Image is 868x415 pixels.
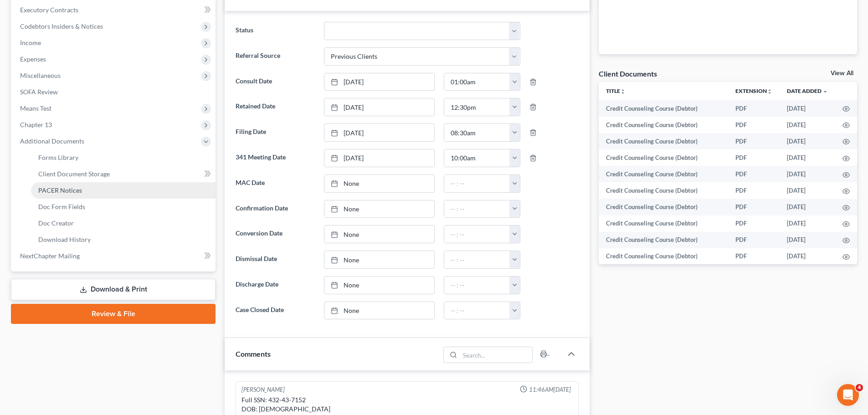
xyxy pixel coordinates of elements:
[38,186,82,194] span: PACER Notices
[728,199,780,215] td: PDF
[599,166,728,182] td: Credit Counseling Course (Debtor)
[599,215,728,232] td: Credit Counseling Course (Debtor)
[324,200,434,218] a: None
[444,251,510,268] input: -- : --
[606,87,626,94] a: Titleunfold_more
[728,166,780,182] td: PDF
[324,98,434,116] a: [DATE]
[231,225,319,243] label: Conversion Date
[13,248,216,264] a: NextChapter Mailing
[780,100,835,117] td: [DATE]
[599,149,728,166] td: Credit Counseling Course (Debtor)
[231,200,319,218] label: Confirmation Date
[599,117,728,133] td: Credit Counseling Course (Debtor)
[780,117,835,133] td: [DATE]
[231,73,319,91] label: Consult Date
[444,225,510,243] input: -- : --
[728,215,780,232] td: PDF
[620,89,626,94] i: unfold_more
[324,277,434,294] a: None
[529,385,571,394] span: 11:46AM[DATE]
[460,347,533,363] input: Search...
[444,302,510,319] input: -- : --
[728,248,780,265] td: PDF
[787,87,828,94] a: Date Added expand_more
[728,149,780,166] td: PDF
[231,98,319,116] label: Retained Date
[780,199,835,215] td: [DATE]
[231,149,319,167] label: 341 Meeting Date
[599,182,728,199] td: Credit Counseling Course (Debtor)
[31,182,216,199] a: PACER Notices
[728,117,780,133] td: PDF
[231,276,319,294] label: Discharge Date
[231,22,319,40] label: Status
[444,73,510,91] input: -- : --
[20,137,84,145] span: Additional Documents
[444,124,510,141] input: -- : --
[31,166,216,182] a: Client Document Storage
[324,124,434,141] a: [DATE]
[20,39,41,46] span: Income
[38,203,85,210] span: Doc Form Fields
[856,384,863,391] span: 4
[20,72,61,79] span: Miscellaneous
[20,104,51,112] span: Means Test
[13,84,216,100] a: SOFA Review
[444,277,510,294] input: -- : --
[20,121,52,128] span: Chapter 13
[324,73,434,91] a: [DATE]
[444,98,510,116] input: -- : --
[780,166,835,182] td: [DATE]
[324,251,434,268] a: None
[38,236,91,243] span: Download History
[20,22,103,30] span: Codebtors Insiders & Notices
[31,199,216,215] a: Doc Form Fields
[13,2,216,18] a: Executory Contracts
[236,349,271,358] span: Comments
[231,47,319,66] label: Referral Source
[831,70,853,77] a: View All
[231,174,319,193] label: MAC Date
[780,215,835,232] td: [DATE]
[767,89,772,94] i: unfold_more
[728,232,780,248] td: PDF
[20,6,78,14] span: Executory Contracts
[324,175,434,192] a: None
[837,384,859,406] iframe: Intercom live chat
[444,175,510,192] input: -- : --
[599,199,728,215] td: Credit Counseling Course (Debtor)
[231,302,319,320] label: Case Closed Date
[728,133,780,149] td: PDF
[444,149,510,167] input: -- : --
[599,133,728,149] td: Credit Counseling Course (Debtor)
[780,182,835,199] td: [DATE]
[780,149,835,166] td: [DATE]
[31,215,216,231] a: Doc Creator
[780,133,835,149] td: [DATE]
[38,170,110,178] span: Client Document Storage
[11,304,216,324] a: Review & File
[241,385,285,394] div: [PERSON_NAME]
[599,100,728,117] td: Credit Counseling Course (Debtor)
[735,87,772,94] a: Extensionunfold_more
[38,154,78,161] span: Forms Library
[11,279,216,300] a: Download & Print
[822,89,828,94] i: expand_more
[38,219,74,227] span: Doc Creator
[231,251,319,269] label: Dismissal Date
[20,88,58,96] span: SOFA Review
[324,149,434,167] a: [DATE]
[444,200,510,218] input: -- : --
[231,123,319,142] label: Filing Date
[599,248,728,265] td: Credit Counseling Course (Debtor)
[31,231,216,248] a: Download History
[780,248,835,265] td: [DATE]
[20,252,80,260] span: NextChapter Mailing
[20,55,46,63] span: Expenses
[599,69,657,78] div: Client Documents
[241,395,573,414] div: Full SSN: 432-43-7152 DOB: [DEMOGRAPHIC_DATA]
[599,232,728,248] td: Credit Counseling Course (Debtor)
[324,302,434,319] a: None
[31,149,216,166] a: Forms Library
